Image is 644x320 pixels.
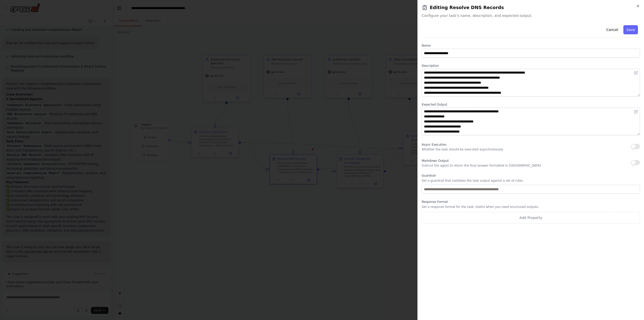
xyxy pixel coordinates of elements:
label: Description [422,64,640,68]
label: Guardrail [422,174,640,178]
span: Async Execution [422,143,446,146]
button: Save [623,25,638,34]
label: Expected Output [422,103,640,107]
p: Set a guardrail that validates the task output against a set of rules. [422,179,640,183]
button: Add Property [422,212,640,223]
span: Configure your task's name, description, and expected output. [422,13,640,18]
button: Cancel [603,25,621,34]
label: Name [422,44,640,48]
label: Response Format [422,200,640,204]
button: Open in editor [633,109,639,115]
p: Set a response format for the task. Useful when you need structured outputs. [422,205,640,209]
button: Open in editor [633,70,639,76]
span: Markdown Output [422,159,449,163]
p: Whether the task should be executed asynchronously. [422,147,504,151]
h2: Editing Resolve DNS Records [422,4,640,11]
p: Instruct the agent to return the final answer formatted in [GEOGRAPHIC_DATA] [422,164,541,168]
